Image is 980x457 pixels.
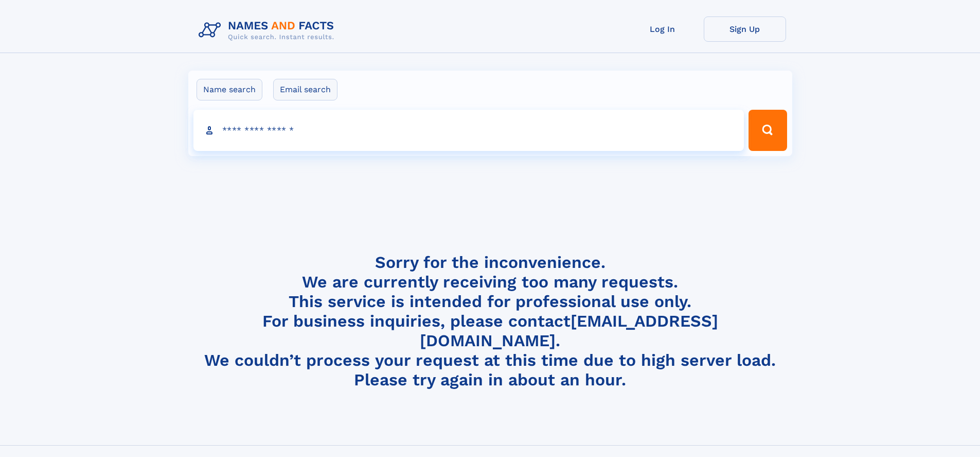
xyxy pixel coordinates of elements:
[193,110,744,151] input: search input
[621,16,704,42] a: Log In
[749,110,787,151] button: Search Button
[197,79,262,100] label: Name search
[194,252,786,390] h4: Sorry for the inconvenience. We are currently receiving too many requests. This service is intend...
[194,16,343,44] img: Logo Names and Facts
[273,79,337,100] label: Email search
[420,311,718,350] a: [EMAIL_ADDRESS][DOMAIN_NAME]
[704,16,786,42] a: Sign Up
